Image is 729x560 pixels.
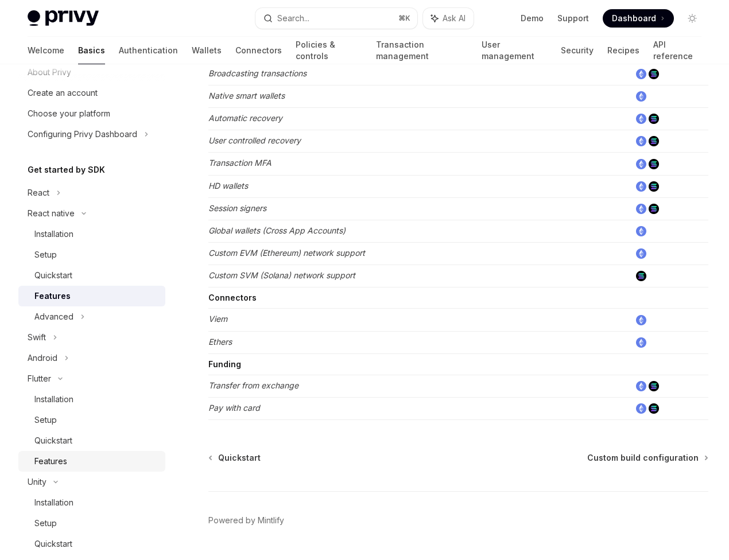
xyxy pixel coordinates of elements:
img: ethereum.png [636,248,646,259]
img: ethereum.png [636,315,646,325]
a: Installation [18,224,165,244]
div: Search... [277,11,309,25]
a: Support [557,13,589,24]
img: ethereum.png [636,226,646,236]
a: Custom build configuration [587,452,707,464]
img: solana.png [649,381,659,391]
div: Installation [34,227,73,241]
div: Swift [28,330,46,344]
img: ethereum.png [636,91,646,102]
a: API reference [653,37,701,64]
button: Toggle dark mode [683,9,701,28]
div: React native [28,207,75,220]
div: Quickstart [34,434,72,448]
span: Quickstart [218,452,261,464]
img: ethereum.png [636,159,646,169]
img: ethereum.png [636,337,646,348]
h5: Get started by SDK [28,163,105,177]
em: HD wallets [208,181,248,190]
em: Automatic recovery [208,113,282,123]
div: Features [34,454,67,468]
a: Quickstart [18,534,165,554]
div: Unity [28,475,46,489]
a: Installation [18,389,165,410]
img: solana.png [649,136,659,146]
a: Installation [18,492,165,513]
a: Quickstart [18,265,165,286]
a: Security [561,37,594,64]
em: Viem [208,314,227,324]
img: solana.png [649,159,659,169]
img: ethereum.png [636,181,646,192]
span: Custom build configuration [587,452,699,464]
a: Setup [18,410,165,430]
em: Broadcasting transactions [208,68,307,78]
div: Create an account [28,86,98,100]
img: solana.png [649,114,659,124]
a: Dashboard [603,9,674,28]
strong: Funding [208,359,241,369]
a: Features [18,286,165,306]
div: Quickstart [34,537,72,551]
a: Powered by Mintlify [208,515,284,526]
div: Setup [34,248,57,262]
em: Transfer from exchange [208,380,298,390]
a: Quickstart [18,430,165,451]
em: Session signers [208,203,266,213]
a: Create an account [18,83,165,103]
em: Global wallets (Cross App Accounts) [208,225,346,235]
a: Features [18,451,165,472]
img: ethereum.png [636,136,646,146]
em: Custom EVM (Ethereum) network support [208,248,365,258]
div: Setup [34,413,57,427]
div: Advanced [34,310,73,324]
img: ethereum.png [636,204,646,214]
a: Demo [521,13,544,24]
a: Welcome [28,37,64,64]
em: User controlled recovery [208,135,301,145]
em: Pay with card [208,403,260,413]
a: Connectors [235,37,282,64]
div: Flutter [28,372,51,386]
div: React [28,186,49,200]
a: Recipes [607,37,639,64]
a: Authentication [119,37,178,64]
img: ethereum.png [636,69,646,79]
img: solana.png [636,271,646,281]
div: Installation [34,392,73,406]
button: Ask AI [423,8,474,29]
span: Ask AI [443,13,466,24]
em: Native smart wallets [208,91,285,100]
span: Dashboard [612,13,656,24]
img: light logo [28,10,99,26]
button: Search...⌘K [255,8,418,29]
span: ⌘ K [398,14,410,23]
div: Features [34,289,71,303]
em: Custom SVM (Solana) network support [208,270,355,280]
div: Android [28,351,57,365]
div: Configuring Privy Dashboard [28,127,137,141]
a: Wallets [192,37,222,64]
a: Setup [18,513,165,534]
div: Installation [34,496,73,510]
a: Setup [18,244,165,265]
img: ethereum.png [636,381,646,391]
img: solana.png [649,204,659,214]
img: solana.png [649,403,659,414]
a: Choose your platform [18,103,165,124]
em: Ethers [208,337,232,347]
img: ethereum.png [636,114,646,124]
em: Transaction MFA [208,158,272,168]
a: Basics [78,37,105,64]
img: solana.png [649,69,659,79]
strong: Connectors [208,293,257,302]
img: solana.png [649,181,659,192]
div: Quickstart [34,269,72,282]
a: Quickstart [210,452,261,464]
img: ethereum.png [636,403,646,414]
div: Choose your platform [28,107,110,120]
a: User management [482,37,547,64]
a: Transaction management [376,37,468,64]
div: Setup [34,516,57,530]
a: Policies & controls [296,37,362,64]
